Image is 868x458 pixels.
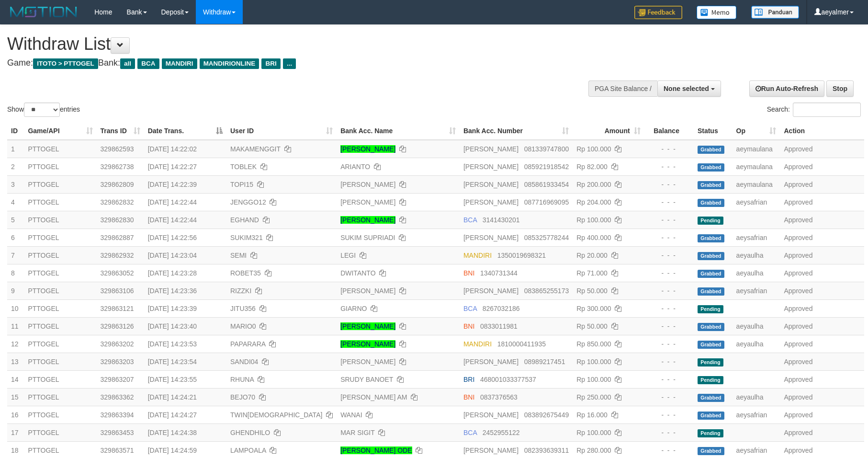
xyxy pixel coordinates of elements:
[101,252,134,259] span: 329862932
[148,340,197,348] span: [DATE] 14:23:53
[463,305,477,312] span: BCA
[780,229,864,246] td: Approved
[576,216,611,224] span: Rp 100.000
[780,264,864,282] td: Approved
[573,122,644,140] th: Amount: activate to sort column ascending
[657,80,721,97] button: None selected
[7,299,24,317] td: 10
[588,80,657,97] div: PGA Site Balance /
[148,376,197,383] span: [DATE] 14:23:55
[648,446,690,455] div: - - -
[576,447,611,454] span: Rp 280.000
[7,158,24,175] td: 2
[524,287,569,295] span: Copy 083865255173 to clipboard
[576,340,611,348] span: Rp 850.000
[524,198,569,206] span: Copy 087716969095 to clipboard
[7,406,24,424] td: 16
[148,358,197,366] span: [DATE] 14:23:54
[7,211,24,229] td: 5
[148,198,197,206] span: [DATE] 14:22:44
[576,393,611,401] span: Rp 250.000
[780,211,864,229] td: Approved
[648,144,690,154] div: - - -
[698,287,724,296] span: Grabbed
[148,252,197,259] span: [DATE] 14:23:04
[483,305,520,312] span: Copy 8267032186 to clipboard
[698,163,724,172] span: Grabbed
[648,180,690,189] div: - - -
[483,216,520,224] span: Copy 3141430201 to clipboard
[230,393,255,401] span: BEJO70
[463,447,519,454] span: [PERSON_NAME]
[780,246,864,264] td: Approved
[101,145,134,153] span: 329862593
[148,181,197,188] span: [DATE] 14:22:39
[148,447,197,454] span: [DATE] 14:24:59
[7,264,24,282] td: 8
[733,335,780,353] td: aeyaulha
[648,339,690,349] div: - - -
[524,234,569,241] span: Copy 085325778244 to clipboard
[230,252,247,259] span: SEMI
[340,181,395,188] a: [PERSON_NAME]
[24,175,96,193] td: PTTOGEL
[101,269,134,277] span: 329863052
[698,376,723,384] span: Pending
[137,58,159,69] span: BCA
[101,287,134,295] span: 329863106
[576,198,611,206] span: Rp 204.000
[24,264,96,282] td: PTTOGEL
[733,175,780,193] td: aeymaulana
[576,145,611,153] span: Rp 100.000
[230,287,251,295] span: RIZZKI
[480,322,518,330] span: Copy 0833011981 to clipboard
[524,358,565,366] span: Copy 08989217451 to clipboard
[101,305,134,312] span: 329863121
[460,122,573,140] th: Bank Acc. Number: activate to sort column ascending
[648,162,690,172] div: - - -
[576,305,611,312] span: Rp 300.000
[148,216,197,224] span: [DATE] 14:22:44
[340,269,375,277] a: DWITANTO
[698,305,723,313] span: Pending
[101,358,134,366] span: 329863203
[340,358,395,366] a: [PERSON_NAME]
[340,322,395,330] a: [PERSON_NAME]
[148,322,197,330] span: [DATE] 14:23:40
[101,181,134,188] span: 329862809
[230,358,258,366] span: SANDI04
[148,234,197,241] span: [DATE] 14:22:56
[780,299,864,317] td: Approved
[780,140,864,158] td: Approved
[230,305,256,312] span: JITU356
[463,163,519,171] span: [PERSON_NAME]
[463,322,474,330] span: BNI
[698,252,724,260] span: Grabbed
[698,270,724,278] span: Grabbed
[101,322,134,330] span: 329863126
[97,122,144,140] th: Trans ID: activate to sort column ascending
[24,282,96,299] td: PTTOGEL
[463,358,519,366] span: [PERSON_NAME]
[780,388,864,406] td: Approved
[340,145,395,153] a: [PERSON_NAME]
[7,34,569,54] h1: Withdraw List
[340,376,393,383] a: SRUDY BANOET
[826,80,854,97] a: Stop
[463,340,492,348] span: MANDIRI
[340,305,367,312] a: GIARNO
[7,193,24,211] td: 4
[230,234,263,241] span: SUKIM321
[793,103,861,117] input: Search:
[230,163,257,171] span: TOBLEK
[7,246,24,264] td: 7
[480,376,536,383] span: Copy 468001033377537 to clipboard
[664,85,709,92] span: None selected
[698,217,723,225] span: Pending
[24,122,96,140] th: Game/API: activate to sort column ascending
[230,376,254,383] span: RHUNA
[24,140,96,158] td: PTTOGEL
[576,269,608,277] span: Rp 71.000
[648,357,690,366] div: - - -
[7,175,24,193] td: 3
